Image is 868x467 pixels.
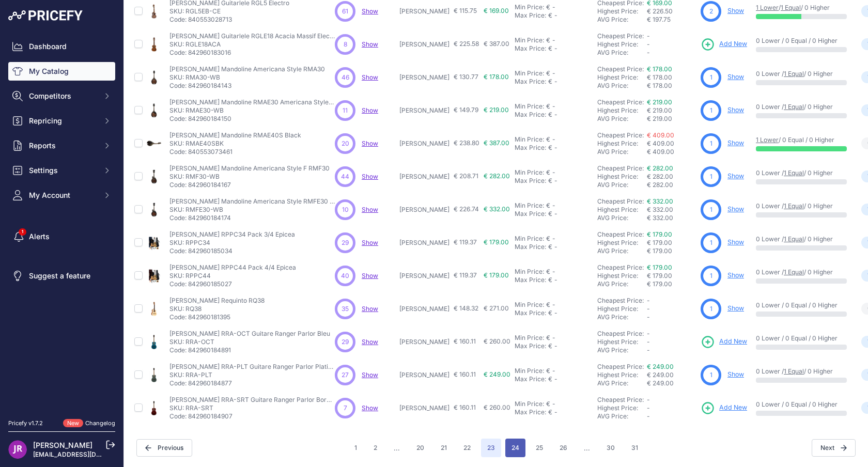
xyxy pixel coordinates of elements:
a: Cheapest Price: [597,396,644,403]
span: € 148.32 [454,304,478,312]
span: € 282.00 [484,172,510,180]
button: Next [812,439,856,457]
button: Go to page 24 [505,439,525,457]
span: € 178.00 [484,73,509,81]
div: Highest Price: [597,139,647,148]
p: [PERSON_NAME] Requinto RQ38 [169,297,265,305]
a: 1 Equal [784,268,804,276]
span: 11 [343,106,348,115]
button: Go to page 30 [600,439,621,457]
p: Code: 842960181395 [169,313,265,321]
a: € 179.00 [647,230,672,238]
div: - [550,102,555,111]
a: Show [362,206,378,213]
span: - [647,297,650,304]
div: € [548,11,552,20]
a: 1 Equal [784,235,804,243]
div: - [550,135,555,144]
span: Show [362,7,378,15]
div: AVG Price: [597,15,647,24]
span: € 238.80 [454,139,479,147]
div: AVG Price: [597,181,647,189]
a: Cheapest Price: [597,164,644,172]
span: Competitors [29,91,97,101]
div: Min Price: [515,3,544,11]
div: € [546,102,550,111]
a: Cheapest Price: [597,32,644,40]
span: € 179.00 [484,271,509,279]
a: Show [362,305,378,313]
span: € 169.00 [484,7,509,14]
div: AVG Price: [597,280,647,288]
div: Max Price: [515,44,546,53]
a: Show [727,106,744,114]
span: € 179.00 [484,238,509,246]
div: - [552,309,557,317]
div: - [550,201,555,210]
div: - [550,268,555,276]
p: 0 Lower / 0 Equal / 0 Higher [756,37,847,45]
a: Show [362,272,378,279]
span: 1 [710,139,712,148]
div: Max Price: [515,243,546,251]
a: 1 Equal [784,367,804,375]
p: [PERSON_NAME] [399,73,450,82]
div: € [548,243,552,251]
p: [PERSON_NAME] [399,173,450,181]
div: € [548,210,552,218]
span: Add New [719,403,747,413]
a: My Catalog [8,62,115,81]
a: Show [727,271,744,279]
div: - [552,243,557,251]
p: Code: 840553028713 [169,15,289,24]
p: 0 Lower / / 0 Higher [756,103,847,111]
div: € [546,69,550,77]
p: Code: 842960184150 [169,115,335,123]
button: Go to page 1 [348,439,363,457]
div: Min Price: [515,201,544,210]
span: € 178.00 [647,73,672,81]
div: Min Price: [515,102,544,111]
div: Min Price: [515,168,544,177]
button: Go to page 20 [410,439,430,457]
a: [PERSON_NAME] [33,441,92,449]
div: Highest Price: [597,239,647,247]
a: [EMAIL_ADDRESS][DOMAIN_NAME] [33,450,141,458]
div: € [548,44,552,53]
div: AVG Price: [597,49,647,57]
a: Cheapest Price: [597,65,644,73]
p: [PERSON_NAME] [399,7,450,15]
a: Add New [701,401,747,415]
div: Highest Price: [597,73,647,82]
div: € [546,235,550,243]
div: - [552,44,557,53]
span: € 179.00 [647,272,672,279]
span: 2 [709,7,713,16]
button: My Account [8,186,115,205]
div: € [546,36,550,44]
p: [PERSON_NAME] RPPC44 Pack 4/4 Epicea [169,263,296,272]
a: Cheapest Price: [597,230,644,238]
a: Show [727,370,744,378]
div: Min Price: [515,334,544,342]
p: 0 Lower / 0 Equal / 0 Higher [756,301,847,309]
span: Add New [719,39,747,49]
span: 20 [342,139,349,148]
span: 1 [710,172,712,181]
a: Show [727,205,744,213]
p: [PERSON_NAME] RPPC34 Pack 3/4 Epicea [169,230,295,239]
button: Go to page 21 [435,439,453,457]
p: Code: 842960184167 [169,181,330,189]
p: [PERSON_NAME] Mandoline RMAE30 Americana Style A Electro [169,98,335,106]
p: [PERSON_NAME] Mandoline Americana Style F RMF30 [169,164,330,173]
p: [PERSON_NAME] [399,272,450,280]
a: 1 Equal [784,169,804,177]
button: Previous [136,439,192,457]
div: € 178.00 [647,82,696,90]
div: Max Price: [515,111,546,119]
div: Highest Price: [597,7,647,15]
span: 10 [342,205,349,214]
span: Show [362,40,378,48]
div: Min Price: [515,235,544,243]
p: SKU: RMA30-WB [169,73,325,82]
